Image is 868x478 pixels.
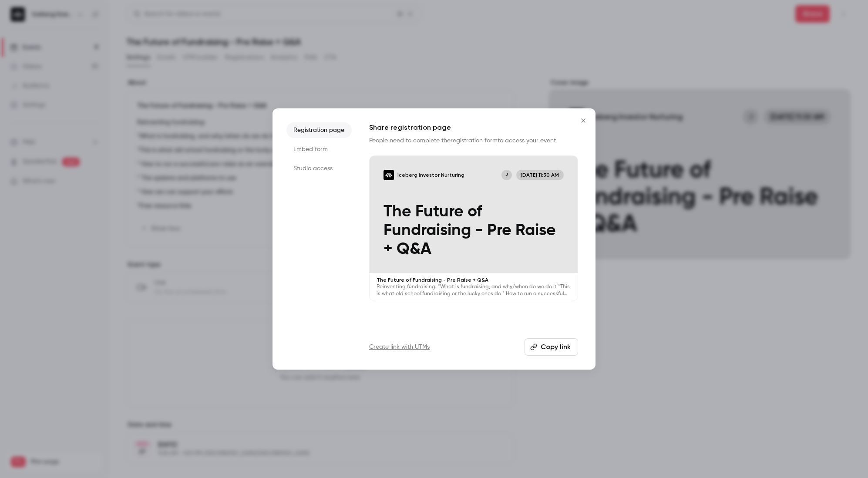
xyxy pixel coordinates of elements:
p: The Future of Fundraising - Pre Raise + Q&A [384,202,564,259]
button: Close [575,112,592,129]
h1: Share registration page [369,122,578,133]
a: registration form [451,138,498,144]
li: Embed form [286,141,352,157]
div: J [501,169,513,181]
span: [DATE] 11:30 AM [516,170,564,180]
p: Iceberg Investor Nurturing [397,172,464,178]
button: Copy link [525,338,578,356]
li: Registration page [286,122,352,138]
img: The Future of Fundraising - Pre Raise + Q&A [384,170,394,180]
a: Create link with UTMs [369,343,430,351]
p: The Future of Fundraising - Pre Raise + Q&A [377,276,571,283]
p: Reinventing fundraising: *What is fundraising, and why/when do we do it *This is what old school ... [377,283,571,297]
a: The Future of Fundraising - Pre Raise + Q&AIceberg Investor NurturingJ[DATE] 11:30 AMThe Future o... [369,155,578,301]
li: Studio access [286,161,352,176]
p: People need to complete the to access your event [369,136,578,145]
